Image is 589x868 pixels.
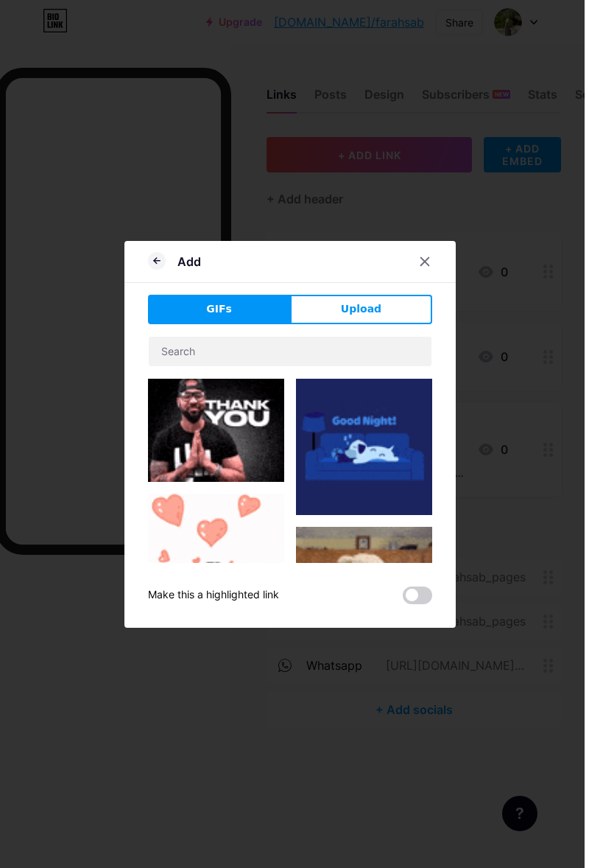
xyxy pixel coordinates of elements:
[153,337,436,366] input: Search
[211,301,236,317] span: GIFs
[182,253,205,270] div: Add
[152,494,289,630] img: Gihpy
[152,295,294,324] button: GIFs
[300,527,437,701] img: Gihpy
[152,587,283,604] div: Make this a highlighted link
[345,301,386,317] span: Upload
[300,379,437,515] img: Gihpy
[152,379,289,483] img: Gihpy
[294,295,437,324] button: Upload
